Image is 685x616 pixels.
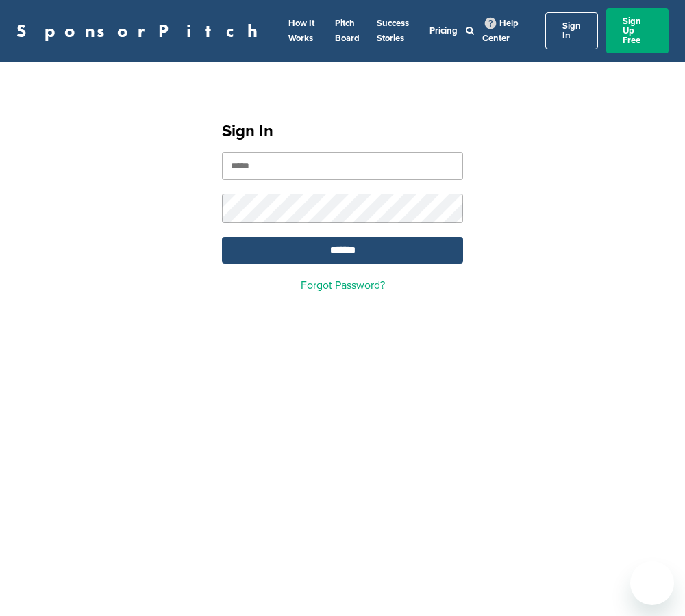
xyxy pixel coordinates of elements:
a: Sign Up Free [606,8,669,53]
a: Forgot Password? [301,279,385,292]
a: SponsorPitch [16,22,266,40]
a: Success Stories [377,18,409,44]
iframe: Button to launch messaging window [630,561,674,605]
a: Sign In [545,12,598,49]
a: How It Works [288,18,314,44]
a: Pricing [429,25,458,36]
h1: Sign In [222,119,463,144]
a: Help Center [482,15,519,47]
a: Pitch Board [335,18,360,44]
